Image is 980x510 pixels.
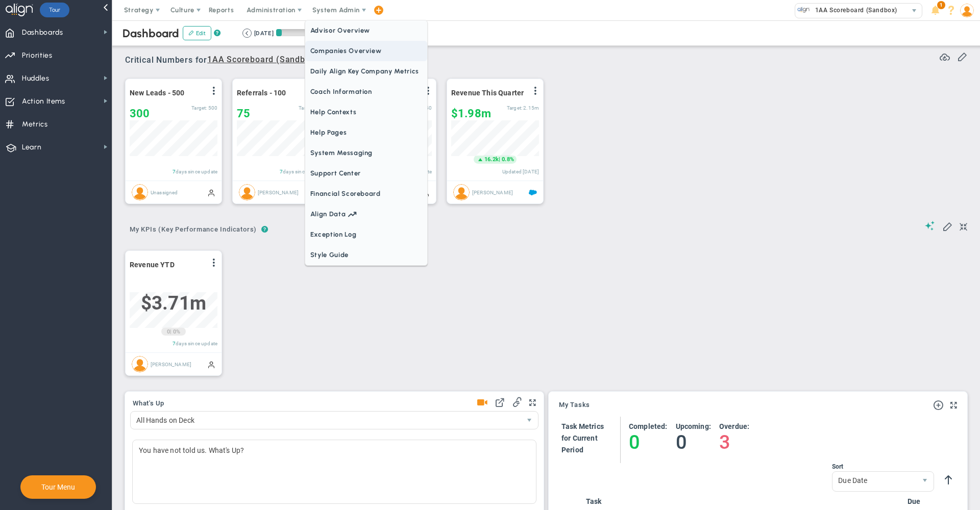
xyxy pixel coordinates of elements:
[676,422,711,431] h4: Upcoming:
[305,41,427,61] span: Companies Overview
[22,114,48,135] span: Metrics
[305,204,427,224] a: Align Data
[561,446,583,454] span: Period
[305,82,427,102] span: Coach Information
[130,107,150,120] span: 300
[957,51,967,61] span: Edit or Add Critical Numbers
[832,463,934,470] div: Sort
[523,105,539,111] span: 2,154,350
[305,20,427,41] span: Advisor Overview
[280,169,283,174] span: 7
[521,412,538,429] span: select
[276,29,340,36] div: Period Progress: 9% Day 9 of 91 with 82 remaining.
[305,224,427,245] span: Exception Log
[925,221,935,231] span: Suggestions (AI Feature)
[960,4,974,17] img: 48978.Person.photo
[242,29,252,38] button: Go to previous period
[173,169,176,174] span: 7
[258,189,299,195] span: [PERSON_NAME]
[122,27,179,40] span: Dashboard
[561,434,598,442] span: for Current
[502,156,514,163] span: 0.8%
[940,50,950,61] span: Refresh Data
[237,107,250,120] span: 75
[719,431,749,453] h4: 3
[22,91,65,112] span: Action Items
[305,163,427,184] span: Support Center
[170,328,171,335] span: |
[797,4,810,16] img: 33626.Company.photo
[484,156,499,164] span: 16.2k
[561,422,604,431] h4: Task Metrics
[472,189,513,195] span: [PERSON_NAME]
[141,292,206,314] span: $3,707,282
[305,61,427,82] span: Daily Align Key Company Metrics
[130,89,184,97] span: New Leads - 500
[942,221,952,231] span: Edit My KPIs
[133,400,164,408] button: What's Up
[125,221,261,238] span: My KPIs (Key Performance Indicators)
[173,328,180,335] span: 0%
[451,107,491,120] span: $1,980,841
[299,105,314,111] span: Target:
[559,401,590,409] span: My Tasks
[629,422,668,431] h4: Completed:
[130,261,175,269] span: Revenue YTD
[907,4,922,18] span: select
[176,341,217,346] span: days since update
[170,6,194,14] span: Culture
[283,169,325,174] span: days since update
[312,6,360,14] span: System Admin
[832,472,916,489] span: Due Date
[207,188,215,196] span: Manually Updated
[305,143,427,163] span: System Messaging
[132,440,536,504] div: You have not told us. What's Up?
[125,51,338,70] span: Critical Numbers for
[239,184,255,200] img: Katie Williams
[305,245,427,265] span: Style Guide
[183,26,211,40] button: Edit
[507,105,522,111] span: Target:
[207,54,318,66] span: 1AA Scoreboard (Sandbox)
[167,328,170,336] span: 0
[132,356,148,372] img: Alex Abramson
[131,412,521,429] span: All Hands on Deck
[810,4,897,17] span: 1AA Scoreboard (Sandbox)
[305,184,427,204] span: Financial Scoreboard
[207,360,215,368] span: Manually Updated
[305,122,427,143] span: Help Pages
[208,105,217,111] span: 500
[38,482,78,492] button: Tour Menu
[22,22,63,43] span: Dashboards
[132,184,148,200] img: Unassigned
[559,401,590,410] a: My Tasks
[22,137,41,158] span: Learn
[151,361,191,367] span: [PERSON_NAME]
[254,29,274,38] div: [DATE]
[176,169,217,174] span: days since update
[151,189,178,195] span: Unassigned
[676,431,711,453] h4: 0
[191,105,207,111] span: Target:
[529,188,537,196] span: Salesforce Enabled<br ></span>Sandbox: Quarterly Revenue
[916,472,934,491] span: select
[451,89,524,97] span: Revenue This Quarter
[499,156,500,163] span: |
[502,169,539,174] span: Updated [DATE]
[305,102,427,122] span: Help Contexts
[124,6,154,14] span: Strategy
[22,68,50,89] span: Huddles
[453,184,470,200] img: Tom Johnson
[125,221,261,239] button: My KPIs (Key Performance Indicators)
[133,400,164,407] span: What's Up
[937,1,945,9] span: 1
[173,341,176,346] span: 7
[22,45,53,66] span: Priorities
[247,6,295,14] span: Administration
[237,89,286,97] span: Referrals - 100
[719,422,749,431] h4: Overdue:
[629,431,668,453] h4: 0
